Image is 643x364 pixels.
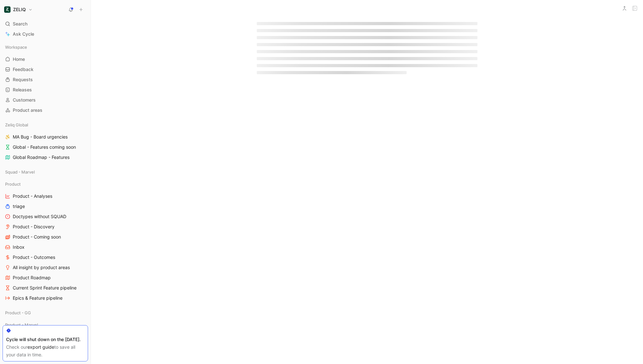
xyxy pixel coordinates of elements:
div: Product - Marvel [3,320,88,332]
span: Product Roadmap [13,275,51,281]
a: Releases [3,85,88,95]
a: Product - Coming soon [3,232,88,242]
span: Current Sprint Feature pipeline [13,285,77,291]
a: Global - Features coming soon [3,142,88,152]
span: Product - Outcomes [13,254,55,261]
div: ProductProduct - AnalysestriageDoctypes without SQUADProduct - DiscoveryProduct - Coming soonInbo... [3,179,88,303]
span: All insight by product areas [13,264,70,271]
span: Product - Coming soon [13,234,61,240]
span: Doctypes without SQUAD [13,213,66,220]
a: Current Sprint Feature pipeline [3,283,88,293]
div: Check our to save all your data in time. [6,343,85,359]
a: Product - Analyses [3,191,88,201]
span: Inbox [13,244,25,250]
span: Customers [13,97,36,103]
a: Global Roadmap - Features [3,153,88,162]
a: Product - Outcomes [3,253,88,262]
a: Requests [3,75,88,84]
div: Workspace [3,42,88,52]
a: export guide [27,344,54,350]
span: Squad - Marvel [5,169,35,175]
a: Product Roadmap [3,273,88,282]
div: Squad - Marvel [3,167,88,177]
span: Global - Features coming soon [13,144,76,150]
a: Home [3,54,88,64]
a: Ask Cycle [3,29,88,39]
div: Product - GG [3,308,88,318]
h1: ZELIQ [13,7,26,12]
span: Global Roadmap - Features [13,154,70,161]
span: Epics & Feature pipeline [13,295,63,301]
span: Product - GG [5,310,31,316]
div: Zeliq Global [3,120,88,130]
span: Product - Discovery [13,224,55,230]
div: Product [3,179,88,189]
button: ZELIQZELIQ [3,5,34,14]
div: Product - GG [3,308,88,319]
span: Workspace [5,44,27,50]
span: Product areas [13,107,42,113]
div: Zeliq GlobalMA Bug - Board urgenciesGlobal - Features coming soonGlobal Roadmap - Features [3,120,88,162]
span: triage [13,203,25,210]
a: Inbox [3,242,88,252]
div: Cycle will shut down on the [DATE]. [6,336,85,343]
img: ZELIQ [4,6,11,13]
div: Product - Marvel [3,320,88,330]
div: Squad - Marvel [3,167,88,179]
a: Product areas [3,105,88,115]
span: Ask Cycle [13,30,34,38]
span: Home [13,56,25,62]
a: All insight by product areas [3,263,88,272]
a: Epics & Feature pipeline [3,293,88,303]
span: Product [5,181,21,187]
span: Zeliq Global [5,122,28,128]
a: Doctypes without SQUAD [3,212,88,221]
a: MA Bug - Board urgencies [3,132,88,142]
a: Product - Discovery [3,222,88,232]
a: Customers [3,95,88,105]
a: triage [3,202,88,211]
span: Product - Analyses [13,193,52,199]
div: Search [3,19,88,29]
span: MA Bug - Board urgencies [13,134,68,140]
span: Product - Marvel [5,322,38,328]
span: Feedback [13,66,33,73]
span: Releases [13,87,32,93]
span: Search [13,20,27,28]
a: Feedback [3,65,88,74]
span: Requests [13,76,33,83]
